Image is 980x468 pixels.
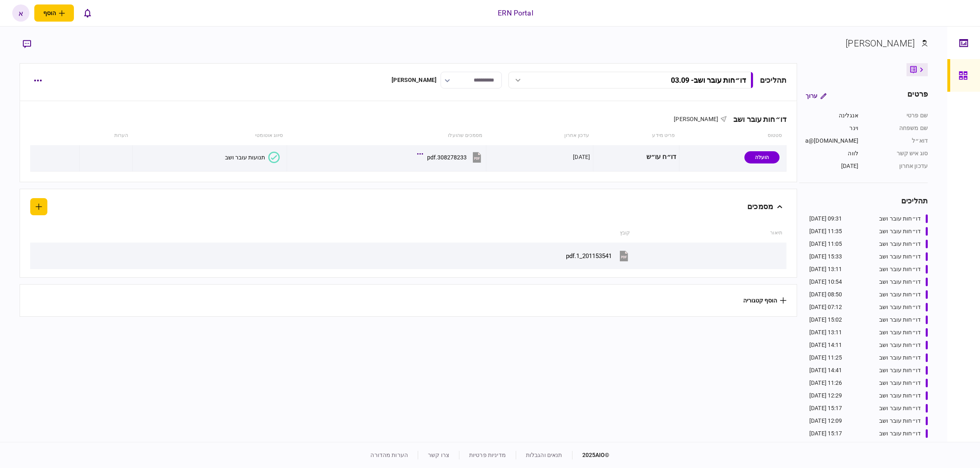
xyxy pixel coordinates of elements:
[679,126,786,145] th: סטטוס
[671,76,746,84] div: דו״חות עובר ושב - 03.09
[34,4,74,22] button: פתח תפריט להוספת לקוח
[866,111,928,120] div: שם פרטי
[809,404,842,413] div: 15:17 [DATE]
[809,290,842,299] div: 08:50 [DATE]
[419,148,483,166] button: 308278233.pdf
[809,303,842,311] div: 07:12 [DATE]
[879,404,921,413] div: דו״חות עובר ושב
[427,154,467,161] div: 308278233.pdf
[799,137,858,145] div: a@[DOMAIN_NAME]
[809,290,928,299] a: דו״חות עובר ושב08:50 [DATE]
[799,162,858,170] div: [DATE]
[879,214,921,223] div: דו״חות עובר ושב
[566,252,612,260] div: 201153541_1.pdf
[879,252,921,261] div: דו״חות עובר ושב
[809,278,842,286] div: 10:54 [DATE]
[634,224,786,243] th: תיאור
[809,227,928,236] a: דו״חות עובר ושב11:35 [DATE]
[809,316,928,324] a: דו״חות עובר ושב15:02 [DATE]
[809,379,928,387] a: דו״חות עובר ושב11:26 [DATE]
[866,124,928,132] div: שם משפחה
[809,391,842,400] div: 12:29 [DATE]
[809,366,928,375] a: דו״חות עובר ושב14:41 [DATE]
[392,76,437,84] div: [PERSON_NAME]
[508,72,753,88] button: דו״חות עובר ושב- 03.09
[866,162,928,170] div: עדכון אחרון
[879,379,921,387] div: דו״חות עובר ושב
[572,451,610,459] div: © 2025 AIO
[809,429,842,438] div: 15:17 [DATE]
[809,379,842,387] div: 11:26 [DATE]
[799,88,833,103] button: ערוך
[428,452,449,458] a: צרו קשר
[879,417,921,425] div: דו״חות עובר ושב
[225,154,265,161] div: תנועות עובר ושב
[573,153,590,161] div: [DATE]
[809,240,842,248] div: 11:05 [DATE]
[809,316,842,324] div: 15:02 [DATE]
[809,391,928,400] a: דו״חות עובר ושב12:29 [DATE]
[469,452,506,458] a: מדיניות פרטיות
[727,115,786,124] div: דו״חות עובר ושב
[879,353,921,362] div: דו״חות עובר ושב
[879,303,921,311] div: דו״חות עובר ושב
[225,152,280,163] button: תנועות עובר ושב
[498,8,533,18] div: ERN Portal
[809,429,928,438] a: דו״חות עובר ושב15:17 [DATE]
[879,429,921,438] div: דו״חות עובר ושב
[809,214,928,223] a: דו״חות עובר ושב09:31 [DATE]
[809,278,928,286] a: דו״חות עובר ושב10:54 [DATE]
[809,328,842,337] div: 13:11 [DATE]
[809,417,842,425] div: 12:09 [DATE]
[879,290,921,299] div: דו״חות עובר ושב
[879,316,921,324] div: דו״חות עובר ושב
[593,126,679,145] th: פריט מידע
[809,240,928,248] a: דו״חות עובר ושב11:05 [DATE]
[760,75,786,86] div: תהליכים
[879,366,921,375] div: דו״חות עובר ושב
[809,303,928,311] a: דו״חות עובר ושב07:12 [DATE]
[846,37,915,50] div: [PERSON_NAME]
[866,137,928,145] div: דוא״ל
[879,278,921,286] div: דו״חות עובר ושב
[809,252,928,261] a: דו״חות עובר ושב15:33 [DATE]
[809,265,842,274] div: 13:11 [DATE]
[799,111,858,120] div: אנגלינה
[743,297,786,304] button: הוסף קטגוריה
[879,391,921,400] div: דו״חות עובר ושב
[809,214,842,223] div: 09:31 [DATE]
[809,328,928,337] a: דו״חות עובר ושב13:11 [DATE]
[809,417,928,425] a: דו״חות עובר ושב12:09 [DATE]
[287,126,486,145] th: מסמכים שהועלו
[809,404,928,413] a: דו״חות עובר ושב15:17 [DATE]
[907,88,928,103] div: פרטים
[370,452,408,458] a: הערות מהדורה
[674,116,718,122] span: [PERSON_NAME]
[79,126,132,145] th: הערות
[12,4,29,22] button: א
[486,126,593,145] th: עדכון אחרון
[132,126,287,145] th: סיווג אוטומטי
[809,366,842,375] div: 14:41 [DATE]
[809,265,928,274] a: דו״חות עובר ושב13:11 [DATE]
[799,124,858,132] div: וינר
[91,224,634,243] th: קובץ
[799,149,858,158] div: לווה
[809,341,842,349] div: 14:11 [DATE]
[744,151,780,163] div: הועלה
[799,195,928,206] div: תהליכים
[866,149,928,158] div: סוג איש קשר
[809,341,928,349] a: דו״חות עובר ושב14:11 [DATE]
[566,247,630,265] button: 201153541_1.pdf
[526,452,562,458] a: תנאים והגבלות
[879,265,921,274] div: דו״חות עובר ושב
[809,227,842,236] div: 11:35 [DATE]
[879,240,921,248] div: דו״חות עובר ושב
[596,148,676,166] div: דו״ח עו״ש
[79,4,96,22] button: פתח רשימת התראות
[879,227,921,236] div: דו״חות עובר ושב
[809,252,842,261] div: 15:33 [DATE]
[747,198,773,215] div: מסמכים
[879,328,921,337] div: דו״חות עובר ושב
